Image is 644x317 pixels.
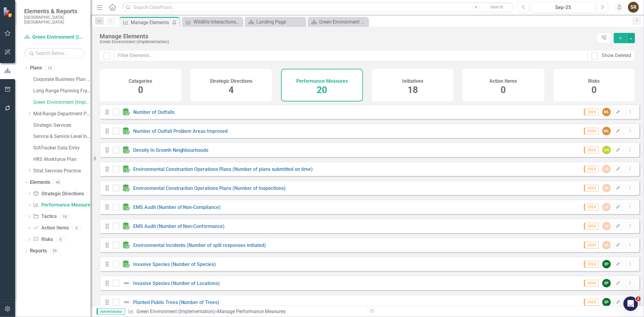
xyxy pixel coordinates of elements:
[33,236,53,243] a: Risks
[184,18,241,26] a: Wildlife Interactions (Number of Sightings)
[408,85,418,95] span: 18
[123,223,130,230] img: Data Entered
[123,184,130,192] img: Data Entered
[588,78,600,84] h4: Risks
[33,145,91,152] a: StATracker Data Entry
[45,66,55,71] div: 15
[33,88,91,94] a: Long Range Planning Framework
[194,18,241,26] div: Wildlife Interactions (Number of Sightings)
[128,308,363,315] div: » Manage Performance Measures
[131,19,171,26] div: Manage Elements
[584,147,599,153] span: 2024
[584,242,599,248] span: 2024
[591,85,597,95] span: 0
[602,241,611,249] div: LR
[133,109,175,115] a: Number of Outfalls
[60,214,69,219] div: 18
[584,109,599,115] span: 2024
[602,279,611,287] div: EP
[501,85,506,95] span: 0
[33,202,93,209] a: Performance Measures
[33,213,56,220] a: Tactics
[602,298,611,306] div: EP
[123,127,130,135] img: Data Entered
[229,85,234,95] span: 4
[123,146,130,154] img: Data Entered
[33,122,91,129] a: Strategic Services
[123,261,130,268] img: Data Entered
[33,110,91,117] a: Mid-Range Department Plans
[122,2,514,13] input: Search ClearPoint...
[123,165,130,173] img: Data Entered
[133,128,228,134] a: Number of Outfall Problem Areas Improved
[33,156,91,163] a: HRS Workforce Plan
[133,242,266,248] a: Environmental Incidents (Number of spill responses initiated)
[602,260,611,268] div: EP
[533,4,593,11] div: Sep-25
[584,261,599,267] span: 2024
[133,223,225,229] a: EMS Audit (Number of Non-Conformance)
[584,280,599,287] span: 2024
[123,280,130,287] img: Not Defined
[317,85,327,95] span: 20
[133,280,220,286] a: Invasive Species (Number of Locations)
[30,179,50,186] a: Elements
[33,76,91,83] a: Corporate Business Plan ([DATE]-[DATE])
[628,2,639,13] button: SR
[602,108,611,116] div: ML
[584,223,599,229] span: 2024
[24,15,85,25] small: [GEOGRAPHIC_DATA], [GEOGRAPHIC_DATA]
[33,99,91,106] a: Green Environment (Implementation)
[602,222,611,230] div: LR
[114,50,588,61] input: Filter Elements...
[490,78,517,84] h4: Action Items
[319,18,367,26] div: Green Environment Landing Page
[246,18,304,26] a: Landing Page
[531,2,595,13] button: Sep-25
[623,296,638,311] iframe: Intercom live chat
[24,8,85,15] span: Elements & Reports
[490,5,503,9] span: Search
[256,18,304,26] div: Landing Page
[100,33,594,40] div: Manage Elements
[33,168,91,175] a: Strat Services Practice
[123,203,130,211] img: Data Entered
[136,309,215,314] a: Green Environment (Implementation)
[129,78,152,84] h4: Catagories
[602,184,611,192] div: LR
[602,52,631,59] div: Show Deleted
[584,299,599,306] span: 2024
[309,18,367,26] a: Green Environment Landing Page
[584,204,599,210] span: 2024
[296,78,348,84] h4: Performance Measures
[133,185,286,191] a: Environmental Construction Operations Plans (Number of Inspections)
[33,133,91,140] a: Service & Service Level Inventory
[33,191,84,197] a: Strategic Directions
[87,191,97,196] div: 4
[584,166,599,172] span: 2024
[602,203,611,211] div: LR
[24,48,85,59] input: Search Below...
[123,242,130,249] img: Data Entered
[97,309,125,315] span: Administrator
[133,299,219,305] a: Planted Public Trees (Number of Trees)
[584,185,599,191] span: 2024
[602,146,611,154] div: CH
[133,147,209,153] a: Density In Growth Neighbourhoods
[30,65,42,72] a: Plans
[53,180,63,185] div: 42
[72,226,82,231] div: 0
[133,204,221,210] a: EMS Audit (Number of Non-Compliance)
[602,165,611,173] div: LR
[210,78,252,84] h4: Strategic Directions
[123,299,130,306] img: Not Defined
[133,166,313,172] a: Environmental Construction Operations Plans (Number of plans submitted on time)
[50,248,59,254] div: 29
[56,237,66,242] div: 0
[24,34,85,41] a: Green Environment (Implementation)
[3,7,14,17] img: ClearPoint Strategy
[123,108,130,116] img: Data Entered
[100,40,594,44] div: Green Environment (Implementation)
[482,3,512,11] button: Search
